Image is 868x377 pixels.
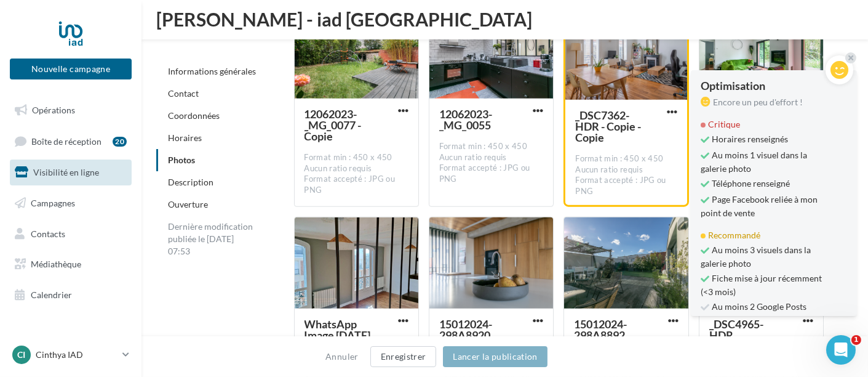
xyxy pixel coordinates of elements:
div: Aucun ratio requis [439,152,543,163]
span: WhatsApp Image [DATE] 11.27.21 (1) [305,318,376,352]
span: Calendrier [31,290,72,300]
a: Photos [168,155,195,165]
div: Format accepté : JPG ou PNG [305,174,408,196]
div: Recommandé [701,229,847,241]
div: _DSC4965-HDR [709,318,781,341]
a: CI Cinthya IAD [10,343,132,367]
span: Au moins 3 visuels dans la galerie photo [701,244,825,270]
div: _DSC7362-HDR - Copie - Copie [575,110,645,143]
div: Format min : 450 x 450 [575,153,677,164]
div: Format accepté : JPG ou PNG [439,163,543,185]
div: 12062023-_MG_0077 - Copie [305,108,376,142]
a: Description [168,177,213,187]
span: Horaires renseignés [701,133,825,147]
div: Dernière modification publiée le [DATE] 07:53 [156,216,267,262]
p: Cinthya IAD [36,349,117,361]
a: Calendrier [7,282,134,308]
a: Médiathèque [7,251,134,277]
div: Aucun ratio requis [305,163,408,174]
div: Critique [701,118,847,131]
a: Opérations [7,97,134,123]
span: Au moins 2 Google Posts publiés récemment (<1 mois) [701,301,825,326]
span: Fiche mise à jour récemment (<3 mois) [701,272,825,298]
a: Contact [168,88,199,99]
div: Format min : 450 x 450 [439,141,543,152]
a: Visibilité en ligne [7,160,134,185]
div: 15012024-298A8920 [439,318,511,341]
button: Enregistrer [370,346,437,367]
a: Contacts [7,221,134,247]
span: Opérations [32,105,75,115]
div: Format min : 450 x 450 [305,152,408,163]
button: Nouvelle campagne [10,59,132,79]
a: Ouverture [168,199,208,209]
button: Annuler [321,349,363,364]
a: Page Facebook reliée à mon point de vente [701,194,818,218]
div: 15012024-298A8892 [574,318,645,341]
div: 20 [113,137,127,147]
span: 1 [851,335,861,345]
a: Informations générales [168,66,256,76]
span: Téléphone renseigné [701,177,825,191]
a: Campagnes [7,190,134,216]
span: CI [18,349,26,361]
div: Optimisation [701,80,847,91]
span: Campagnes [31,198,75,208]
a: Horaires [168,132,202,143]
div: Encore un peu d'effort ! [701,96,847,108]
span: Visibilité en ligne [33,167,99,177]
a: Boîte de réception20 [7,128,134,155]
div: Aucun ratio requis [575,164,677,176]
span: [PERSON_NAME] - iad [GEOGRAPHIC_DATA] [156,10,532,28]
iframe: Intercom live chat [826,335,856,365]
div: Format accepté : JPG ou PNG [575,175,677,197]
span: Au moins 1 visuel dans la galerie photo [701,149,825,175]
span: Médiathèque [31,259,81,269]
span: Contacts [31,228,65,238]
a: Coordonnées [168,110,220,121]
span: Boîte de réception [31,136,102,146]
div: 12062023-_MG_0055 [439,108,511,131]
button: Lancer la publication [443,346,547,367]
